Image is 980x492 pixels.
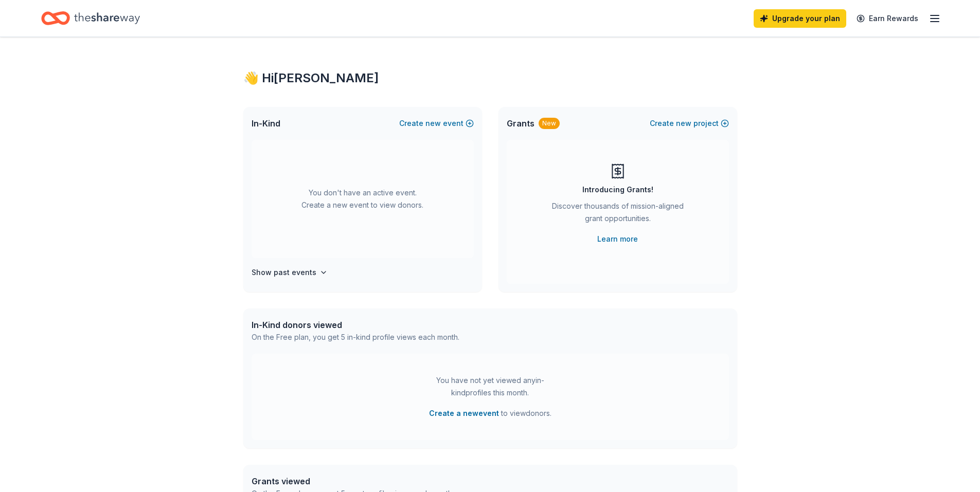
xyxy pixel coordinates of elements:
div: New [539,118,560,129]
div: On the Free plan, you get 5 in-kind profile views each month. [252,331,459,343]
button: Show past events [252,266,328,279]
span: new [676,117,691,130]
button: Create a newevent [429,407,499,420]
div: Introducing Grants! [582,184,653,196]
div: You don't have an active event. Create a new event to view donors. [252,140,474,258]
a: Learn more [597,233,638,245]
div: Grants viewed [252,475,454,487]
div: Discover thousands of mission-aligned grant opportunities. [548,200,688,229]
div: You have not yet viewed any in-kind profiles this month. [426,374,555,399]
a: Earn Rewards [850,9,924,28]
span: In-Kind [252,117,280,130]
span: to view donors . [429,407,551,420]
span: new [425,117,441,130]
a: Home [41,6,140,30]
a: Upgrade your plan [754,9,846,28]
div: In-Kind donors viewed [252,319,459,331]
button: Createnewevent [399,117,474,130]
button: Createnewproject [650,117,729,130]
div: 👋 Hi [PERSON_NAME] [243,70,737,86]
h4: Show past events [252,266,316,279]
span: Grants [507,117,534,130]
